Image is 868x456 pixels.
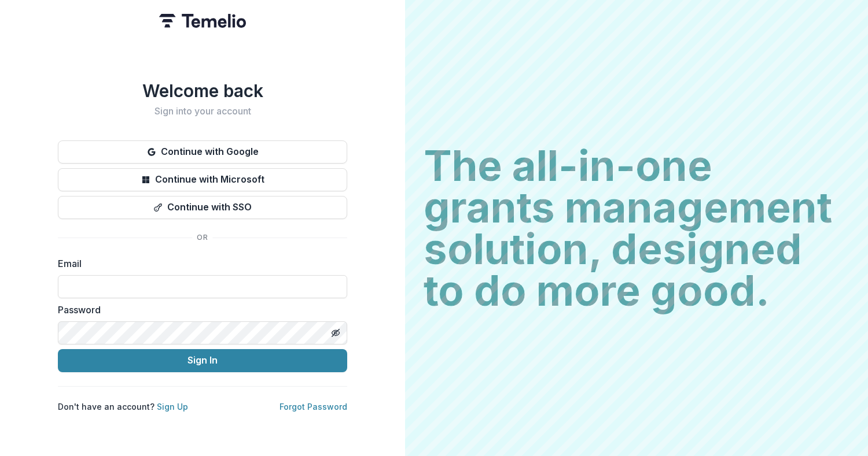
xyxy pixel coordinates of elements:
[58,140,347,164] button: Continue with Google
[58,80,347,101] h1: Welcome back
[58,168,347,191] button: Continue with Microsoft
[58,106,347,117] h2: Sign into your account
[279,402,347,411] a: Forgot Password
[58,196,347,219] button: Continue with SSO
[326,324,345,342] button: Toggle password visibility
[157,402,188,411] a: Sign Up
[58,257,340,270] label: Email
[58,303,340,317] label: Password
[159,14,246,28] img: Temelio
[58,401,188,413] p: Don't have an account?
[58,349,347,372] button: Sign In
